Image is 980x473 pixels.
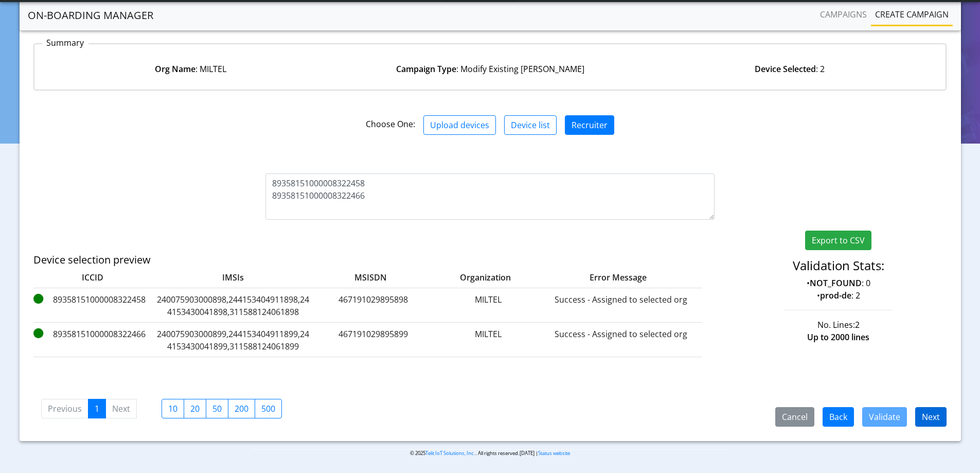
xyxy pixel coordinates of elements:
label: 240075903000899,244153404911899,244153430041899,311588124061899 [156,328,310,353]
label: 89358151000008322458 [33,293,152,318]
label: ICCID [33,271,152,284]
label: 467191029895898 [314,293,433,318]
a: Create campaign [871,4,953,25]
label: Error Message [523,271,678,284]
strong: NOT_FOUND [810,277,862,289]
a: On-Boarding Manager [28,5,153,26]
div: : 2 [640,63,939,75]
button: Device list [504,115,557,135]
p: © 2025 . All rights reserved.[DATE] | [253,449,727,457]
label: 10 [162,399,184,418]
a: Campaigns [816,4,871,25]
div: : MILTEL [41,63,340,75]
button: Export to CSV [805,231,871,250]
a: Telit IoT Solutions, Inc. [425,450,475,457]
strong: Org Name [155,63,195,75]
strong: Device Selected [755,63,816,75]
label: MILTEL [437,293,540,318]
button: Upload devices [423,115,496,135]
span: 2 [855,319,860,330]
label: 20 [184,399,206,418]
p: • : 0 [730,277,947,289]
label: 89358151000008322466 [33,328,152,353]
label: 467191029895899 [314,328,433,353]
div: No. Lines: [722,319,954,331]
div: Up to 2000 lines [722,331,954,343]
strong: Campaign Type [396,63,456,75]
label: Organization [416,271,519,284]
p: Summary [42,37,88,49]
span: Choose One: [366,118,415,130]
label: 200 [228,399,255,418]
label: MSISDN [314,271,412,284]
a: Status website [538,450,570,457]
a: 1 [88,399,106,418]
label: 50 [206,399,228,418]
p: • : 2 [730,289,947,302]
button: Recruiter [565,115,614,135]
button: Validate [862,407,907,427]
label: 500 [255,399,282,418]
button: Back [823,407,854,427]
button: Cancel [775,407,814,427]
h4: Validation Stats: [730,258,947,273]
label: 240075903000898,244153404911898,244153430041898,311588124061898 [156,293,310,318]
div: : Modify Existing [PERSON_NAME] [340,63,639,75]
h5: Device selection preview [33,254,643,266]
label: MILTEL [437,328,540,353]
strong: prod-de [820,290,851,301]
label: IMSIs [156,271,310,284]
label: Success - Assigned to selected org [544,328,698,353]
label: Success - Assigned to selected org [544,293,698,318]
button: Next [915,407,947,427]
